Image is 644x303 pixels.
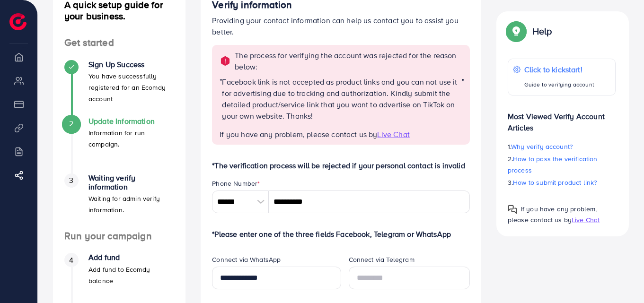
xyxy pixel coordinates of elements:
[212,160,470,171] p: *The verification process will be rejected if your personal contact is invalid
[212,228,470,240] p: *Please enter one of the three fields Facebook, Telegram or WhatsApp
[88,127,174,150] p: Information for run campaign.
[220,76,222,129] span: "
[88,253,174,262] h4: Add fund
[69,175,73,186] span: 3
[508,141,616,152] p: 1.
[53,230,185,242] h4: Run your campaign
[508,177,616,188] p: 3.
[222,76,461,121] p: Facebook link is not accepted as product links and you can not use it for advertising due to trac...
[69,255,73,266] span: 4
[508,103,616,133] p: Most Viewed Verify Account Articles
[508,23,525,40] img: Popup guide
[524,64,594,75] p: Click to kickstart!
[212,179,260,188] label: Phone Number
[88,70,174,104] p: You have successfully registered for an Ecomdy account
[220,129,377,139] span: If you have any problem, please contact us by
[572,215,600,225] span: Live Chat
[220,55,231,67] img: alert
[604,260,637,296] iframe: Chat
[532,26,552,37] p: Help
[212,15,470,37] p: Providing your contact information can help us contact you to assist you better.
[508,204,597,225] span: If you have any problem, please contact us by
[235,50,464,72] p: The process for verifying the account was rejected for the reason below:
[53,173,185,230] li: Waiting verify information
[88,173,174,191] h4: Waiting verify information
[88,117,174,126] h4: Update Information
[508,154,598,175] span: How to pass the verification process
[69,118,73,129] span: 2
[524,79,594,90] p: Guide to verifying account
[508,153,616,176] p: 2.
[377,129,409,139] span: Live Chat
[53,117,185,173] li: Update Information
[9,13,26,30] img: logo
[53,60,185,117] li: Sign Up Success
[513,178,597,187] span: How to submit product link?
[88,60,174,69] h4: Sign Up Success
[88,264,174,286] p: Add fund to Ecomdy balance
[212,255,281,264] label: Connect via WhatsApp
[349,255,415,264] label: Connect via Telegram
[53,37,185,49] h4: Get started
[462,76,464,129] span: "
[511,142,573,151] span: Why verify account?
[508,205,517,214] img: Popup guide
[88,193,174,216] p: Waiting for admin verify information.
